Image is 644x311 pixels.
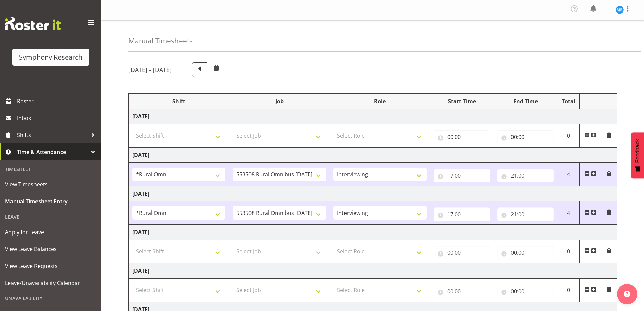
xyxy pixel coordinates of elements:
[497,246,554,260] input: Click to select...
[2,193,100,210] a: Manual Timesheet Entry
[17,147,88,157] span: Time & Attendance
[434,97,490,105] div: Start Time
[624,291,630,297] img: help-xxl-2.png
[5,261,96,271] span: View Leave Requests
[557,279,580,302] td: 0
[5,179,96,190] span: View Timesheets
[2,162,100,176] div: Timesheet
[434,285,490,298] input: Click to select...
[557,163,580,186] td: 4
[129,148,617,163] td: [DATE]
[129,109,617,124] td: [DATE]
[2,224,100,241] a: Apply for Leave
[5,227,96,237] span: Apply for Leave
[2,291,100,305] div: Unavailability
[5,278,96,288] span: Leave/Unavailability Calendar
[2,176,100,193] a: View Timesheets
[434,246,490,260] input: Click to select...
[5,244,96,254] span: View Leave Balances
[233,97,326,105] div: Job
[129,225,617,240] td: [DATE]
[2,241,100,258] a: View Leave Balances
[635,139,641,163] span: Feedback
[129,263,617,279] td: [DATE]
[497,97,554,105] div: End Time
[434,130,490,144] input: Click to select...
[434,169,490,182] input: Click to select...
[557,124,580,148] td: 0
[19,52,82,62] div: Symphony Research
[17,130,88,140] span: Shifts
[434,207,490,221] input: Click to select...
[129,186,617,201] td: [DATE]
[132,97,225,105] div: Shift
[2,274,100,291] a: Leave/Unavailability Calendar
[631,132,644,178] button: Feedback - Show survey
[561,97,576,105] div: Total
[17,113,98,123] span: Inbox
[2,258,100,274] a: View Leave Requests
[128,37,193,45] h4: Manual Timesheets
[497,207,554,221] input: Click to select...
[333,97,427,105] div: Role
[497,130,554,144] input: Click to select...
[497,169,554,182] input: Click to select...
[128,66,172,73] h5: [DATE] - [DATE]
[5,17,61,30] img: Rosterit website logo
[497,285,554,298] input: Click to select...
[557,201,580,225] td: 4
[17,96,98,106] span: Roster
[5,196,96,206] span: Manual Timesheet Entry
[616,6,624,14] img: michael-robinson11856.jpg
[557,240,580,263] td: 0
[2,210,100,224] div: Leave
